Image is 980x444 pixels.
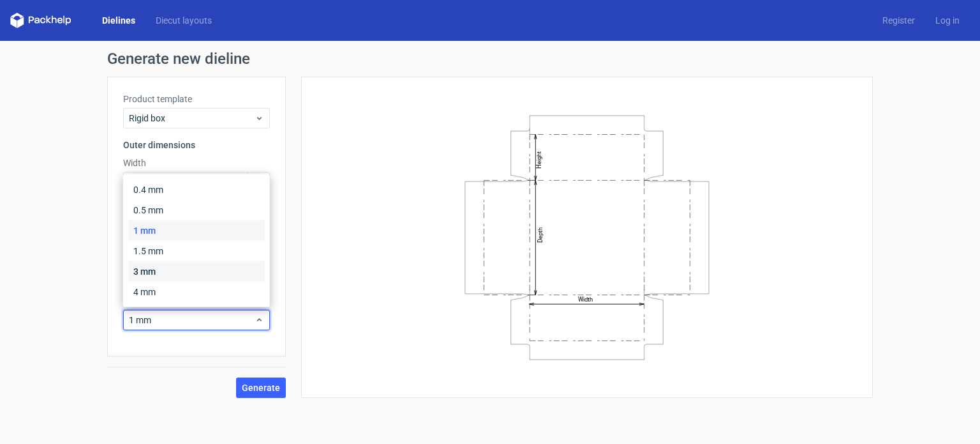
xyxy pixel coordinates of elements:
span: Rigid box [129,112,255,125]
span: 1 mm [129,314,255,326]
div: 1 mm [128,220,265,241]
a: Log in [925,14,970,27]
text: Width [578,296,593,303]
a: Register [872,14,925,27]
a: Dielines [92,14,145,27]
div: 0.5 mm [128,200,265,220]
label: Width [123,157,270,169]
div: 4 mm [128,282,265,302]
button: Generate [236,378,286,398]
span: Generate [242,383,280,392]
text: Height [535,151,542,168]
div: 3 mm [128,261,265,282]
a: Diecut layouts [145,14,222,27]
div: 1.5 mm [128,241,265,261]
h3: Outer dimensions [123,139,270,151]
h1: Generate new dieline [107,51,873,66]
label: Product template [123,93,270,105]
text: Depth [537,227,544,242]
div: 0.4 mm [128,180,265,200]
span: mm [247,172,269,192]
